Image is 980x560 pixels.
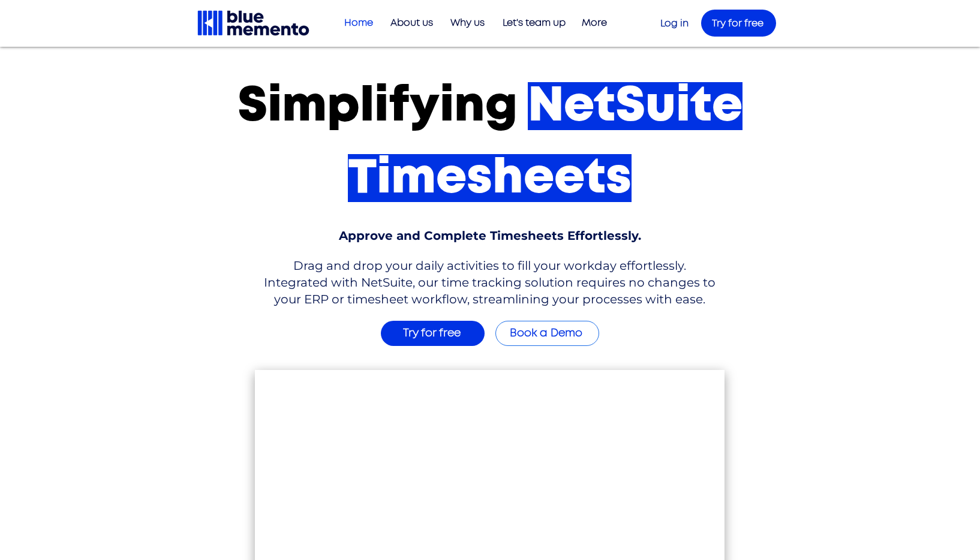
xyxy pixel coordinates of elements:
a: Why us [439,13,491,33]
p: Why us [444,13,491,33]
a: Try for free [701,10,776,37]
span: Simplifying [238,82,518,130]
a: About us [379,13,439,33]
span: Approve and Complete Timesheets Effortlessly. [339,228,641,243]
span: Try for free [712,19,763,28]
p: Let's team up [497,13,572,33]
a: Try for free [381,321,485,346]
span: Book a Demo [510,328,582,339]
p: Home [338,13,379,33]
a: Log in [660,19,689,28]
a: Home [333,13,379,33]
nav: Site [333,13,613,33]
span: Drag and drop your daily activities to fill your workday effortlessly. Integrated with NetSuite, ... [264,258,716,306]
p: More [576,13,613,33]
span: NetSuite Timesheets [348,82,742,202]
span: Try for free [403,328,461,339]
p: About us [384,13,439,33]
img: Blue Memento black logo [196,9,311,37]
a: Book a Demo [495,321,599,346]
a: Let's team up [491,13,572,33]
